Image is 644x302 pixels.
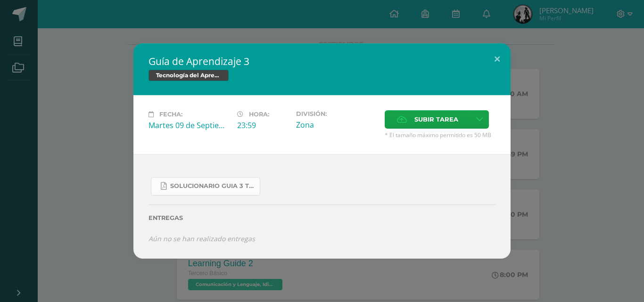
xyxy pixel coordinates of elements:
label: División: [296,110,377,117]
span: Tecnología del Aprendizaje y la Comunicación (TIC) [149,70,229,81]
span: Subir tarea [414,111,458,128]
span: SOLUCIONARIO GUIA 3 TKINTER PYTHON III BASICO PROBLEMAS INTERMEDIOS.pdf [170,182,255,190]
span: Hora: [249,111,269,118]
a: SOLUCIONARIO GUIA 3 TKINTER PYTHON III BASICO PROBLEMAS INTERMEDIOS.pdf [151,177,260,196]
label: Entregas [149,214,495,221]
i: Aún no se han realizado entregas [149,234,255,243]
span: Fecha: [159,111,182,118]
div: Zona [296,120,377,130]
div: 23:59 [237,120,289,131]
span: * El tamaño máximo permitido es 50 MB [385,131,495,139]
h2: Guía de Aprendizaje 3 [149,55,495,68]
button: Close (Esc) [484,43,511,75]
div: Martes 09 de Septiembre [149,120,230,131]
